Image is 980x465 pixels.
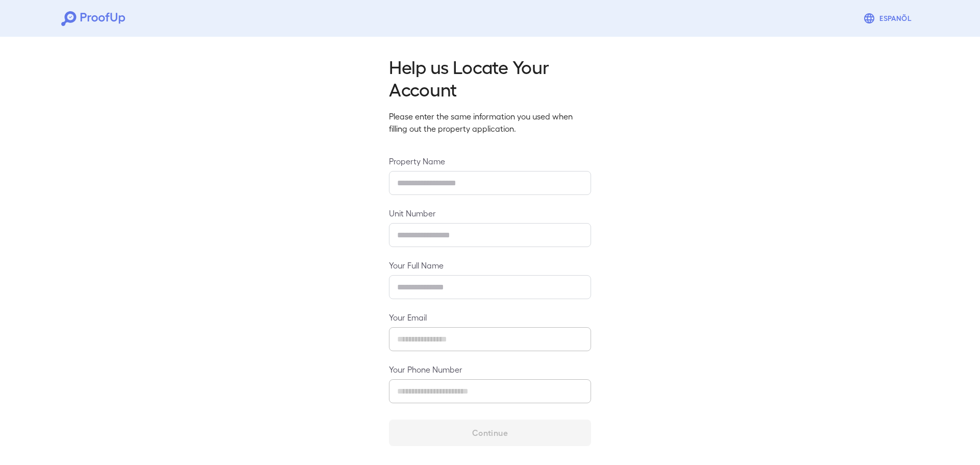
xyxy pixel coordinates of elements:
[389,259,591,271] label: Your Full Name
[389,110,591,135] p: Please enter the same information you used when filling out the property application.
[389,311,591,323] label: Your Email
[859,8,919,29] button: Espanõl
[389,207,591,219] label: Unit Number
[389,55,591,100] h2: Help us Locate Your Account
[389,363,591,375] label: Your Phone Number
[389,155,591,167] label: Property Name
